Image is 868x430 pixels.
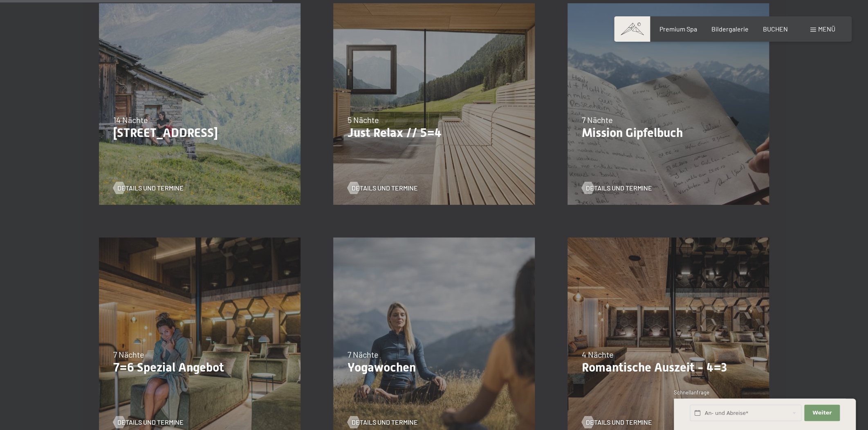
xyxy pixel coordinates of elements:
[352,184,418,193] span: Details und Termine
[582,418,652,427] a: Details und Termine
[582,184,652,193] a: Details und Termine
[582,125,755,140] p: Mission Gipfelbuch
[348,418,418,427] a: Details und Termine
[804,405,839,421] button: Weiter
[348,125,520,140] p: Just Relax // 5=4
[582,115,613,125] span: 7 Nächte
[113,360,286,375] p: 7=6 Spezial Angebot
[113,418,184,427] a: Details und Termine
[586,418,652,427] span: Details und Termine
[113,125,286,140] p: [STREET_ADDRESS]
[586,184,652,193] span: Details und Termine
[113,349,144,359] span: 7 Nächte
[582,349,614,359] span: 4 Nächte
[818,25,835,33] span: Menü
[113,184,184,193] a: Details und Termine
[117,418,184,427] span: Details und Termine
[117,184,184,193] span: Details und Termine
[352,418,418,427] span: Details und Termine
[113,115,148,125] span: 14 Nächte
[348,349,379,359] span: 7 Nächte
[348,184,418,193] a: Details und Termine
[674,389,709,396] span: Schnellanfrage
[812,409,832,417] span: Weiter
[659,25,697,33] a: Premium Spa
[348,115,379,125] span: 5 Nächte
[582,360,755,375] p: Romantische Auszeit - 4=3
[763,25,788,33] a: BUCHEN
[348,360,520,375] p: Yogawochen
[711,25,749,33] a: Bildergalerie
